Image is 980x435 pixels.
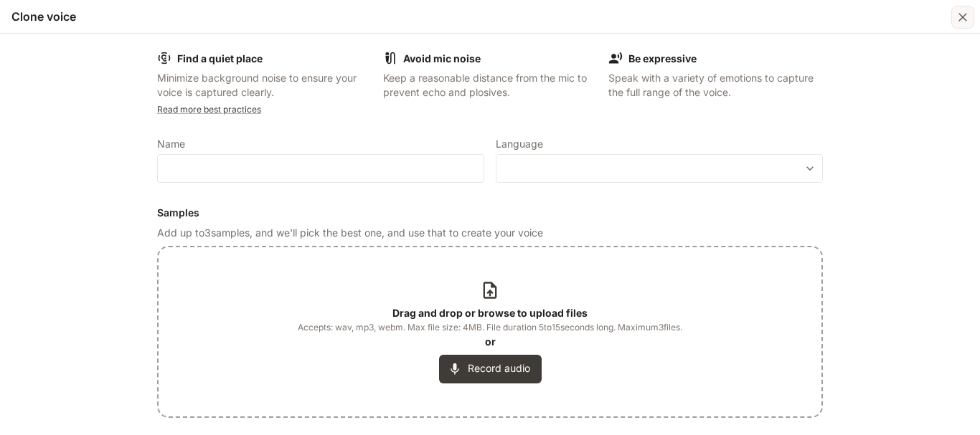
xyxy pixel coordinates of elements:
[383,71,598,100] p: Keep a reasonable distance from the mic to prevent echo and plosives.
[157,104,261,115] a: Read more best practices
[403,52,481,64] b: Avoid mic noise
[439,355,542,383] button: Record audio
[392,307,588,319] b: Drag and drop or browse to upload files
[157,71,372,100] p: Minimize background noise to ensure your voice is captured clearly.
[608,71,823,100] p: Speak with a variety of emotions to capture the full range of the voice.
[496,161,822,176] div: ​
[496,139,543,149] p: Language
[11,9,76,24] h5: Clone voice
[157,206,823,220] h6: Samples
[485,335,496,348] b: or
[157,139,185,149] p: Name
[298,320,682,335] span: Accepts: wav, mp3, webm. Max file size: 4MB. File duration 5 to 15 seconds long. Maximum 3 files.
[628,52,697,64] b: Be expressive
[177,52,263,64] b: Find a quiet place
[157,226,823,240] p: Add up to 3 samples, and we'll pick the best one, and use that to create your voice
